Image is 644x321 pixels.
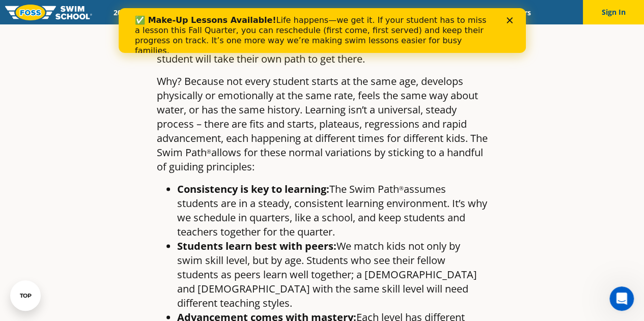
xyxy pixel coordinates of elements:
[609,286,634,311] iframe: Intercom live chat
[16,7,375,48] div: Life happens—we get it. If your student has to miss a lesson this Fall Quarter, you can reschedul...
[211,8,300,17] a: Swim Path® Program
[177,239,337,253] strong: Students learn best with peers:
[177,182,329,196] strong: Consistency is key to learning:
[207,148,211,155] sup: ®
[399,185,404,192] sup: ®
[20,293,32,299] div: TOP
[357,8,465,17] a: Swim Like [PERSON_NAME]
[497,8,539,17] a: Careers
[300,8,357,17] a: About FOSS
[105,8,169,17] a: 2025 Calendar
[388,9,398,15] div: Close
[5,5,92,20] img: FOSS Swim School Logo
[465,8,497,17] a: Blog
[169,8,211,17] a: Schools
[119,8,526,53] iframe: Intercom live chat banner
[177,182,488,239] li: The Swim Path assumes students are in a steady, consistent learning environment. It’s why we sche...
[157,74,488,174] p: Why? Because not every student starts at the same age, develops physically or emotionally at the ...
[16,7,157,17] b: ✅ Make-Up Lessons Available!
[177,239,488,310] li: We match kids not only by swim skill level, but by age. Students who see their fellow students as...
